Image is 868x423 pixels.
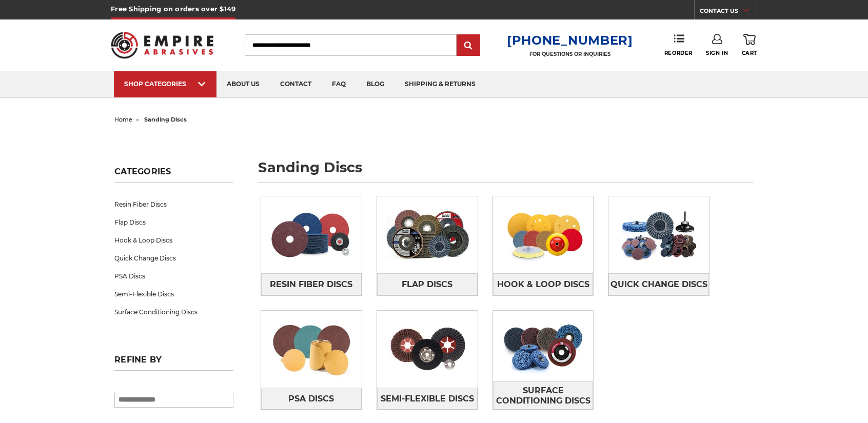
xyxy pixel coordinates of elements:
a: Surface Conditioning Discs [114,303,233,321]
span: Resin Fiber Discs [270,276,352,293]
span: Flap Discs [402,276,452,293]
a: PSA Discs [261,388,362,410]
a: Semi-Flexible Discs [114,285,233,303]
span: Surface Conditioning Discs [494,382,593,410]
a: Hook & Loop Discs [114,231,233,249]
a: PSA Discs [114,267,233,285]
a: Surface Conditioning Discs [493,381,594,410]
a: Hook & Loop Discs [493,273,594,295]
a: Flap Discs [114,213,233,231]
span: PSA Discs [288,390,334,408]
h1: sanding discs [258,160,754,183]
a: home [114,116,132,123]
a: CONTACT US [700,5,757,19]
span: sanding discs [144,116,187,123]
a: Quick Change Discs [608,273,709,295]
a: Quick Change Discs [114,249,233,267]
h5: Refine by [114,355,233,371]
input: Submit [458,35,479,56]
img: Surface Conditioning Discs [493,311,594,381]
a: about us [216,71,270,97]
a: Reorder [664,34,693,56]
a: [PHONE_NUMBER] [507,33,633,48]
a: Cart [742,34,757,56]
img: PSA Discs [261,314,362,385]
img: Empire Abrasives [111,25,213,65]
img: Flap Discs [377,199,478,270]
p: FOR QUESTIONS OR INQUIRIES [507,51,633,57]
span: Semi-Flexible Discs [381,390,474,408]
span: Quick Change Discs [610,276,707,293]
a: Flap Discs [377,273,478,295]
a: faq [322,71,356,97]
a: Semi-Flexible Discs [377,388,478,410]
a: Resin Fiber Discs [261,273,362,295]
span: Cart [742,50,757,56]
img: Hook & Loop Discs [493,199,594,270]
a: shipping & returns [394,71,486,97]
span: Hook & Loop Discs [497,276,589,293]
span: Reorder [664,50,693,56]
img: Semi-Flexible Discs [377,314,478,385]
a: Resin Fiber Discs [114,195,233,213]
div: SHOP CATEGORIES [124,80,206,88]
a: blog [356,71,394,97]
span: Sign In [706,50,728,56]
h5: Categories [114,167,233,183]
img: Quick Change Discs [608,199,709,270]
img: Resin Fiber Discs [261,199,362,270]
a: contact [270,71,322,97]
